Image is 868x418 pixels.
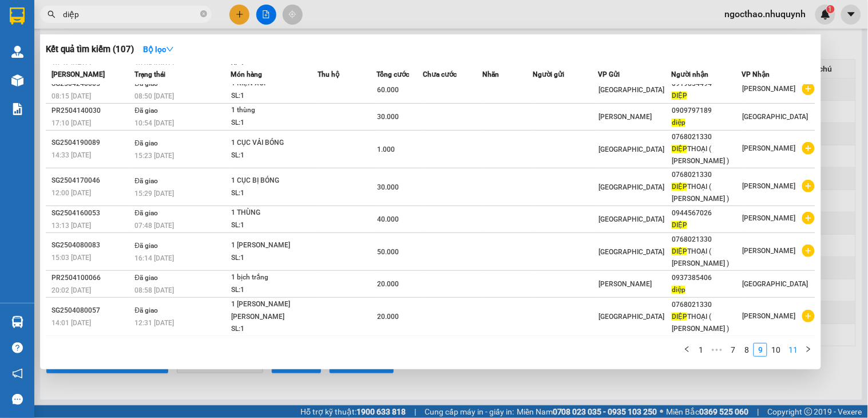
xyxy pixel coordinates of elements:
span: notification [12,368,23,379]
span: question-circle [12,342,23,353]
strong: 342 [PERSON_NAME], P1, Q10, TP.HCM - 0931 556 979 [5,43,166,69]
button: Bộ lọcdown [134,40,183,58]
div: SL: 1 [231,252,317,265]
a: 10 [768,344,784,356]
li: Next Page [802,343,815,357]
span: 08:50 [DATE] [134,92,174,100]
span: Người nhận [671,70,708,78]
span: [GEOGRAPHIC_DATA] [599,145,664,153]
li: 8 [740,343,754,357]
span: [PERSON_NAME] [743,182,796,190]
div: THOẠI ( [PERSON_NAME] ) [672,181,742,205]
span: Người gửi [533,70,565,78]
span: DIỆP [672,313,687,321]
span: 40.000 [377,215,399,223]
div: 0937385406 [672,272,742,284]
span: 15:29 [DATE] [134,190,174,198]
span: [GEOGRAPHIC_DATA] [599,313,664,321]
span: 14:33 [DATE] [51,151,91,159]
div: SL: 1 [231,117,317,129]
span: diệp [672,286,685,294]
span: Thu hộ [318,70,339,78]
span: Món hàng [231,70,262,78]
span: 20.000 [377,313,399,321]
span: 12:31 [DATE] [134,319,174,327]
div: THOẠI ( [PERSON_NAME] ) [672,246,742,270]
div: SL: 1 [231,284,317,297]
span: plus-circle [802,245,815,257]
div: PR2504100066 [51,272,131,284]
span: ••• [708,343,726,357]
span: 30.000 [377,113,399,121]
span: plus-circle [802,180,815,192]
span: [GEOGRAPHIC_DATA] [599,215,664,223]
span: Đã giao [134,177,158,185]
div: 1 CỤC BỊ BÓNG [231,175,317,187]
div: 0768021330 [672,131,742,143]
span: [PERSON_NAME] [599,113,652,121]
div: 0944567026 [672,207,742,219]
strong: NHƯ QUỲNH [31,5,140,26]
span: [PERSON_NAME] [599,280,652,288]
span: DIỆP [672,221,687,229]
img: solution-icon [11,103,23,115]
span: Tổng cước [376,70,409,78]
span: message [12,394,23,405]
span: plus-circle [802,82,815,95]
div: SG2504080057 [51,305,131,317]
input: Tìm tên, số ĐT hoặc mã đơn [63,8,198,21]
span: Đã giao [134,274,158,282]
span: DIỆP [672,183,687,191]
span: 12:00 [DATE] [51,189,91,197]
span: search [47,10,56,18]
span: close-circle [200,10,207,17]
button: left [680,343,694,357]
div: SG2504160053 [51,207,131,219]
span: 50.000 [377,248,399,256]
img: warehouse-icon [11,46,23,58]
span: 08:15 [DATE] [51,92,91,100]
span: VP Nhận [742,70,770,78]
li: Previous 5 Pages [708,343,726,357]
a: 1 [695,344,707,356]
span: 17:10 [DATE] [51,119,91,127]
span: [PERSON_NAME] [743,85,796,93]
a: 8 [740,344,753,356]
div: SL: 1 [231,187,317,200]
span: close-circle [200,9,207,20]
span: 30.000 [377,183,399,191]
div: 0909797189 [672,105,742,117]
span: Đã giao [134,306,158,314]
span: DIỆP [672,92,687,100]
span: 20.000 [377,280,399,288]
li: 11 [784,343,802,357]
div: THOẠI ( [PERSON_NAME] ) [672,143,742,167]
div: SL: 1 [231,90,317,102]
div: 0768021330 [672,169,742,181]
span: Nhãn [483,70,500,78]
h3: Kết quả tìm kiếm ( 107 ) [46,44,134,56]
div: SG2504080083 [51,239,131,251]
span: [PERSON_NAME] [743,214,796,222]
span: [GEOGRAPHIC_DATA] [743,280,808,288]
div: 1 bịch trắng [231,271,317,284]
div: 1 THÙNG [231,207,317,219]
span: DIỆP [672,247,687,255]
div: SL: 1 [231,219,317,232]
span: [GEOGRAPHIC_DATA] [599,248,664,256]
div: 0768021330 [672,234,742,246]
span: 60.000 [377,86,399,94]
div: 1 [PERSON_NAME] [231,239,317,252]
span: [PERSON_NAME] [51,70,105,78]
span: plus-circle [802,310,815,322]
div: THOẠI ( [PERSON_NAME] ) [672,311,742,335]
span: diệp [672,119,685,127]
div: SG2504170046 [51,175,131,187]
span: DIỆP [672,145,687,153]
span: 13:13 [DATE] [51,222,91,230]
span: Chưa cước [423,70,457,78]
span: plus-circle [802,142,815,155]
div: 0768021330 [672,299,742,311]
span: [GEOGRAPHIC_DATA] [743,113,808,121]
a: 9 [754,344,767,356]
